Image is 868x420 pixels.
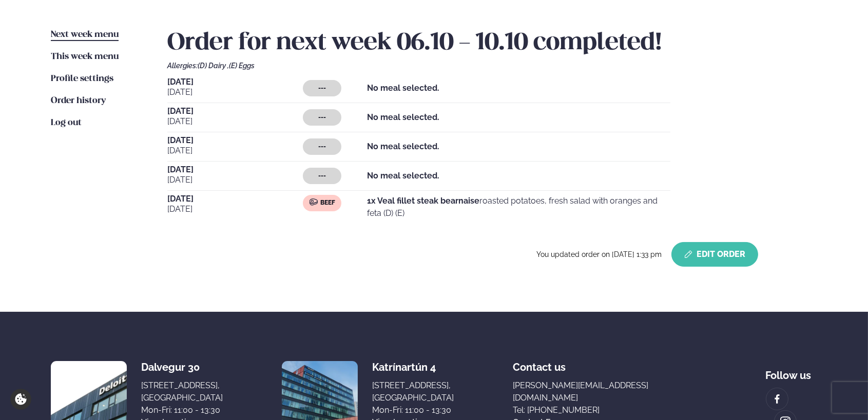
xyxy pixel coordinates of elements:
[318,172,326,180] span: ---
[367,142,439,151] strong: No meal selected.
[167,62,817,70] div: Allergies:
[167,136,303,145] span: [DATE]
[671,242,758,267] button: Edit Order
[141,361,223,373] div: Dalvegur 30
[167,86,303,98] span: [DATE]
[513,404,707,416] a: Tel: [PHONE_NUMBER]
[367,196,479,206] strong: 1x Veal fillet steak bearnaise
[51,73,113,85] a: Profile settings
[513,379,707,404] a: [PERSON_NAME][EMAIL_ADDRESS][DOMAIN_NAME]
[51,118,82,127] span: Log out
[51,74,113,83] span: Profile settings
[167,107,303,115] span: [DATE]
[766,361,817,382] div: Follow us
[51,51,119,63] a: This week menu
[766,388,788,410] a: image alt
[51,117,82,129] a: Log out
[141,379,223,404] div: [STREET_ADDRESS], [GEOGRAPHIC_DATA]
[372,404,454,416] div: Mon-Fri: 11:00 - 13:30
[367,83,439,93] strong: No meal selected.
[167,203,303,215] span: [DATE]
[513,353,566,373] span: Contact us
[167,166,303,174] span: [DATE]
[167,145,303,157] span: [DATE]
[167,115,303,128] span: [DATE]
[198,62,229,70] span: (D) Dairy ,
[51,52,119,61] span: This week menu
[167,174,303,186] span: [DATE]
[372,379,454,404] div: [STREET_ADDRESS], [GEOGRAPHIC_DATA]
[318,84,326,92] span: ---
[229,62,255,70] span: (E) Eggs
[51,30,119,39] span: Next week menu
[310,198,318,206] img: beef.svg
[167,195,303,203] span: [DATE]
[372,361,454,373] div: Katrínartún 4
[536,250,667,258] span: You updated order on [DATE] 1:33 pm
[167,78,303,86] span: [DATE]
[771,393,783,405] img: image alt
[318,143,326,151] span: ---
[141,404,223,416] div: Mon-Fri: 11:00 - 13:30
[318,113,326,122] span: ---
[367,171,439,181] strong: No meal selected.
[51,29,119,41] a: Next week menu
[51,95,106,107] a: Order history
[10,389,31,410] a: Cookie settings
[320,199,335,207] span: Beef
[51,96,106,105] span: Order history
[367,195,670,219] p: roasted potatoes, fresh salad with oranges and feta (D) (E)
[167,29,817,57] h2: Order for next week 06.10 - 10.10 completed!
[367,112,439,122] strong: No meal selected.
